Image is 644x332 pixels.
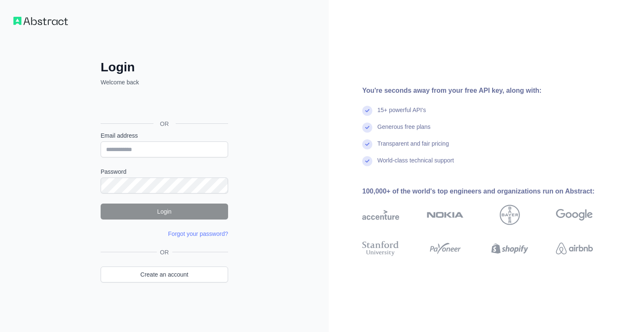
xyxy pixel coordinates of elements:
img: Workflow [13,17,68,25]
label: Email address [101,131,228,140]
img: google [556,205,593,225]
img: accenture [362,205,399,225]
div: You're seconds away from your free API key, along with: [362,86,620,96]
span: OR [157,248,172,256]
a: Forgot your password? [168,230,228,237]
img: airbnb [556,239,593,258]
p: Welcome back [101,78,228,86]
a: Create an account [101,267,228,282]
img: check mark [362,139,372,149]
div: 100,000+ of the world's top engineers and organizations run on Abstract: [362,186,620,196]
h2: Login [101,60,228,75]
div: Transparent and fair pricing [377,139,449,156]
iframe: «Մտնել Google հաշիվ» կոճակ [96,96,231,114]
img: payoneer [427,239,464,258]
div: World-class technical support [377,156,454,173]
div: Generous free plans [377,123,431,139]
img: nokia [427,205,464,225]
img: check mark [362,123,372,133]
span: OR [153,120,176,128]
img: shopify [491,239,528,258]
img: stanford university [362,239,399,258]
img: check mark [362,106,372,116]
img: check mark [362,156,372,166]
label: Password [101,167,228,176]
img: bayer [500,205,520,225]
button: Login [101,204,228,220]
div: 15+ powerful API's [377,106,426,123]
